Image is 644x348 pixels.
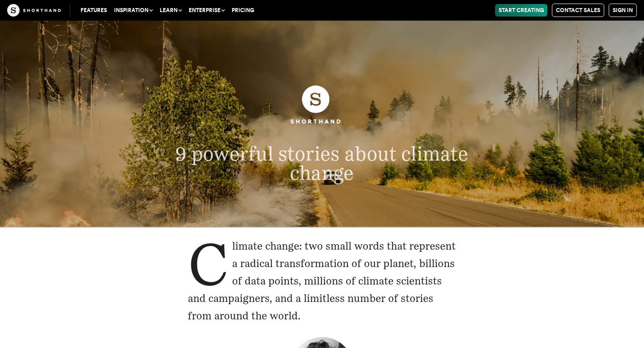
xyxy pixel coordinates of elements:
[185,4,228,17] button: Enterprise
[552,4,604,17] a: Contact Sales
[77,4,110,17] a: Features
[188,238,456,325] p: Climate change: two small words that represent a radical transformation of our planet, billions o...
[7,4,61,17] img: The Craft
[110,4,156,17] button: Inspiration
[175,142,468,184] span: 9 powerful stories about climate change
[156,4,185,17] button: Learn
[495,4,547,17] a: Start Creating
[609,4,637,17] a: Sign in
[228,4,258,17] a: Pricing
